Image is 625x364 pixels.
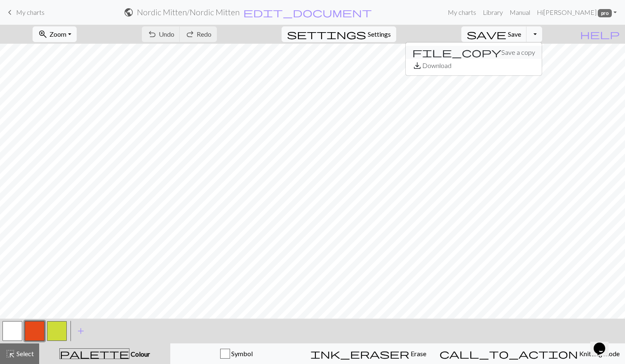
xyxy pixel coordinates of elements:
a: My charts [444,4,479,21]
a: Library [479,4,506,21]
iframe: chat widget [590,331,617,356]
span: call_to_action [439,348,578,359]
span: Select [15,350,34,357]
span: settings [287,28,366,40]
span: Erase [409,350,426,357]
h2: Nordic Mitten / Nordic Mitten [137,7,240,17]
button: Zoom [33,26,77,42]
span: Colour [129,350,150,358]
span: save_alt [412,60,422,71]
button: Colour [39,343,170,364]
span: add [76,325,86,337]
button: Erase [302,343,434,364]
span: highlight_alt [5,348,15,359]
span: help [580,28,620,40]
span: save [467,28,506,40]
span: public [124,7,134,18]
a: Hi[PERSON_NAME] pro [533,4,620,21]
span: keyboard_arrow_left [5,7,15,18]
a: Manual [506,4,533,21]
span: My charts [16,8,45,16]
span: zoom_in [38,28,48,40]
button: Save a copy [406,46,542,59]
button: Symbol [170,343,302,364]
span: Knitting mode [578,350,620,357]
span: Settings [368,29,391,39]
span: edit_document [243,7,372,18]
button: SettingsSettings [282,26,396,42]
i: Settings [287,29,366,39]
button: Download [406,59,542,72]
button: Knitting mode [434,343,625,364]
span: palette [60,348,129,359]
span: pro [598,9,612,17]
button: Save [461,26,527,42]
span: Symbol [230,350,253,357]
span: Save [508,30,521,38]
a: My charts [5,5,45,19]
span: file_copy [412,47,501,58]
span: Zoom [49,30,66,38]
span: ink_eraser [310,348,409,359]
